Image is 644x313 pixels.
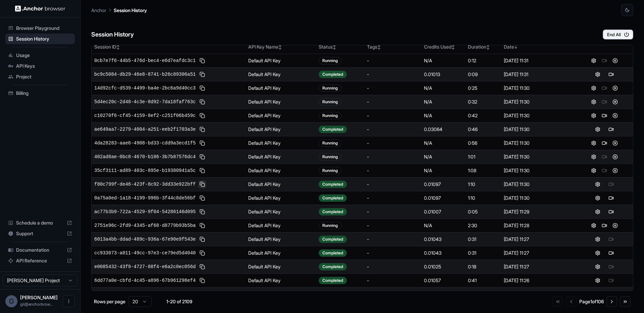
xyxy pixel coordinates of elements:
div: Completed [319,249,347,257]
td: Default API Key [246,287,316,301]
div: 2:30 [468,222,498,229]
div: Running [319,98,341,106]
div: Running [319,112,341,119]
span: cc933073-a011-49cc-97e3-ce79ed5d4040 [94,250,196,256]
div: [DATE] 11:31 [504,57,573,64]
div: - [367,140,419,146]
div: - [367,57,419,64]
span: 4da28283-aae6-4908-bd33-cdd9a3ecd1f5 [94,140,196,146]
div: 1:10 [468,181,498,188]
span: Project [16,73,72,80]
div: N/A [424,85,463,91]
div: Session ID [94,44,243,50]
div: 0:09 [468,71,498,78]
div: Browser Playground [5,23,75,34]
div: 1:10 [468,195,498,201]
div: Tags [367,44,419,50]
td: Default API Key [246,136,316,150]
div: 0.01097 [424,181,463,188]
span: Browser Playground [16,25,72,32]
div: [DATE] 11:29 [504,208,573,215]
span: Documentation [16,247,64,253]
div: 0.01007 [424,208,463,215]
div: - [367,195,419,201]
div: Completed [319,263,347,270]
div: - [367,71,419,78]
div: Schedule a demo [5,217,75,228]
td: Default API Key [246,150,316,164]
div: 0.01013 [424,71,463,78]
span: Schedule a demo [16,220,64,226]
span: 5d4ec20c-2d48-4c3e-8d92-7da18faf763c [94,99,196,105]
div: [DATE] 11:30 [504,99,573,105]
div: - [367,99,419,105]
div: N/A [424,112,463,119]
div: [DATE] 11:28 [504,222,573,229]
button: End All [603,29,633,40]
div: - [367,222,419,229]
span: gil@anchorbrowser.io [20,302,53,307]
td: Default API Key [246,54,316,67]
div: Usage [5,50,75,61]
div: [DATE] 11:26 [504,277,573,284]
div: Completed [319,236,347,243]
div: 0:12 [468,57,498,64]
div: N/A [424,222,463,229]
div: [DATE] 11:27 [504,236,573,243]
div: 0.01097 [424,195,463,201]
div: [DATE] 11:30 [504,167,573,174]
span: 0a75a0ed-1a18-4199-996b-3f44c8de56bf [94,195,196,201]
div: 0:31 [468,236,498,243]
span: ↕ [116,45,120,50]
div: Project [5,71,75,82]
div: Date [504,44,573,50]
div: N/A [424,140,463,146]
span: 6dd77a0e-cbfd-4c45-a896-67b961298ef4 [94,277,196,284]
div: [DATE] 11:30 [504,153,573,160]
td: Default API Key [246,273,316,287]
div: Running [319,222,341,229]
div: Running [319,167,341,174]
td: Default API Key [246,177,316,191]
span: ↕ [333,45,336,50]
img: Anchor Logo [15,5,65,12]
span: e0085432-43f9-4727-88f4-e6a2c0ec056d [94,263,196,270]
div: API Key Name [248,44,313,50]
span: Session History [16,36,72,42]
div: 0:41 [468,277,498,284]
div: - [367,181,419,188]
span: ac77b3b9-722a-4529-9f04-54286146d095 [94,208,196,215]
div: 1:01 [468,153,498,160]
div: Status [319,44,362,50]
div: 0.01025 [424,263,463,270]
div: Running [319,139,341,147]
span: 2751e96c-2fd9-4345-af68-d8779b93b5ba [94,222,196,229]
div: 1:08 [468,167,498,174]
button: Open menu [63,295,75,307]
div: Running [319,153,341,161]
div: 0.03064 [424,126,463,133]
div: N/A [424,153,463,160]
div: Running [319,84,341,92]
div: - [367,112,419,119]
div: 0.01043 [424,250,463,256]
div: Completed [319,126,347,133]
div: N/A [424,167,463,174]
p: Anchor [91,7,106,14]
td: Default API Key [246,122,316,136]
div: Running [319,57,341,64]
div: [DATE] 11:30 [504,126,573,133]
div: Completed [319,277,347,284]
span: 35cf3111-ad89-403c-895e-b19380941a5c [94,167,196,174]
span: Usage [16,52,72,59]
div: 0:56 [468,140,498,146]
div: Billing [5,88,75,99]
div: N/A [424,99,463,105]
span: API Keys [16,63,72,69]
div: 0.01057 [424,277,463,284]
span: c10270f6-cf45-4159-8ef2-c251f06b459c [94,112,196,119]
nav: breadcrumb [91,6,147,14]
div: [DATE] 11:30 [504,181,573,188]
div: [DATE] 11:30 [504,112,573,119]
td: Default API Key [246,95,316,109]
